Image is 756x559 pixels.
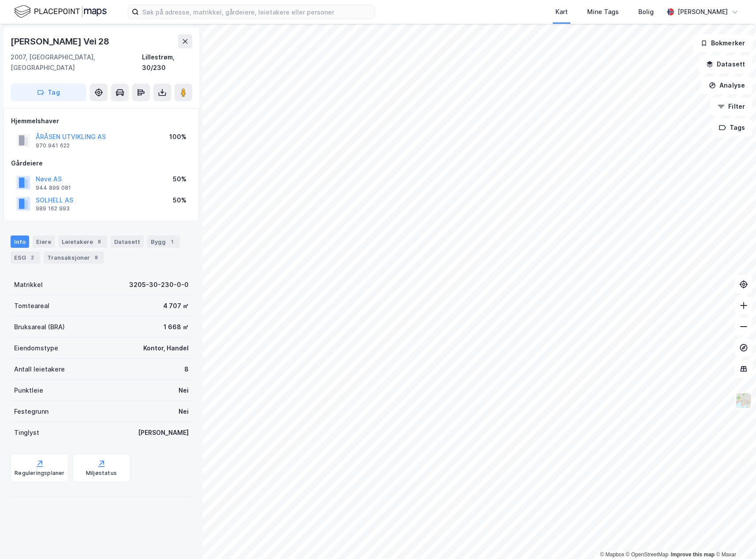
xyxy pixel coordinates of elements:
div: Antall leietakere [14,364,65,375]
div: Miljøstatus [86,470,117,477]
div: Punktleie [14,385,43,396]
div: 944 899 081 [36,184,71,191]
div: [PERSON_NAME] [678,7,728,17]
div: Kart [555,7,568,17]
div: 970 941 622 [36,142,70,149]
div: Bruksareal (BRA) [14,322,65,332]
div: Reguleringsplaner [15,470,64,477]
div: Gårdeiere [11,158,192,169]
iframe: Chat Widget [712,517,756,559]
div: 50% [173,195,186,206]
a: Improve this map [671,552,715,558]
div: ESG [11,251,40,264]
div: 50% [173,174,186,184]
img: logo.f888ab2527a4732fd821a326f86c7f29.svg [14,4,107,19]
div: Festegrunn [14,406,48,417]
div: Matrikkel [14,279,43,290]
div: 1 [168,237,176,246]
div: Bolig [638,7,654,17]
input: Søk på adresse, matrikkel, gårdeiere, leietakere eller personer [139,5,374,18]
div: 4 707 ㎡ [163,301,189,311]
div: Leietakere [58,235,107,248]
div: Kontrollprogram for chat [712,517,756,559]
div: Lillestrøm, 30/230 [142,52,192,73]
div: Bygg [147,235,180,248]
div: Transaksjoner [44,251,104,264]
div: 8 [92,253,101,262]
div: Eiendomstype [14,343,58,353]
div: Info [11,235,29,248]
div: Nei [179,406,189,417]
div: Hjemmelshaver [11,116,192,126]
button: Tag [11,84,86,101]
div: [PERSON_NAME] Vei 28 [11,34,111,48]
div: 2 [28,253,37,262]
div: Datasett [111,235,144,248]
div: 8 [184,364,189,375]
a: Mapbox [600,552,624,558]
div: 1 668 ㎡ [164,322,189,332]
a: OpenStreetMap [626,552,669,558]
button: Tags [711,119,752,136]
div: Nei [179,385,189,396]
button: Datasett [699,55,752,73]
button: Analyse [701,77,752,94]
div: [PERSON_NAME] [138,427,189,438]
div: 100% [169,132,186,142]
div: Tomteareal [14,301,49,311]
div: Kontor, Handel [143,343,189,353]
div: 989 162 993 [36,205,70,212]
button: Filter [710,98,752,115]
img: Z [735,392,752,409]
div: Tinglyst [14,427,39,438]
div: 8 [95,237,104,246]
button: Bokmerker [693,34,752,52]
div: 3205-30-230-0-0 [129,279,189,290]
div: Mine Tags [587,7,619,17]
div: 2007, [GEOGRAPHIC_DATA], [GEOGRAPHIC_DATA] [11,52,142,73]
div: Eiere [33,235,55,248]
